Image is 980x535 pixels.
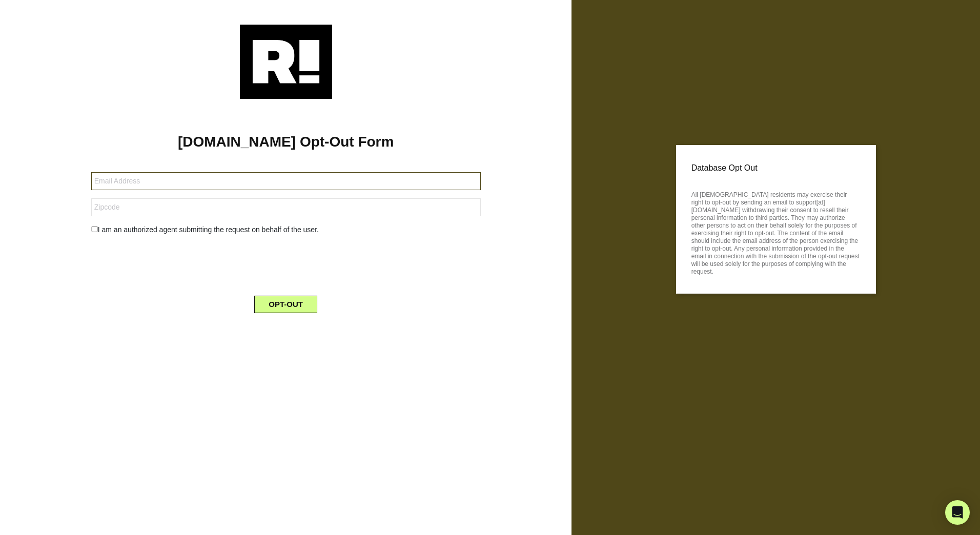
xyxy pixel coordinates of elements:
h1: [DOMAIN_NAME] Opt-Out Form [15,133,556,151]
p: All [DEMOGRAPHIC_DATA] residents may exercise their right to opt-out by sending an email to suppo... [691,188,861,276]
div: I am an authorized agent submitting the request on behalf of the user. [84,224,488,235]
button: OPT-OUT [254,296,317,313]
p: Database Opt Out [691,160,861,176]
iframe: reCAPTCHA [208,243,364,283]
input: Zipcode [91,198,481,216]
input: Email Address [91,172,481,190]
img: Retention.com [240,25,332,99]
div: Open Intercom Messenger [945,500,970,525]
